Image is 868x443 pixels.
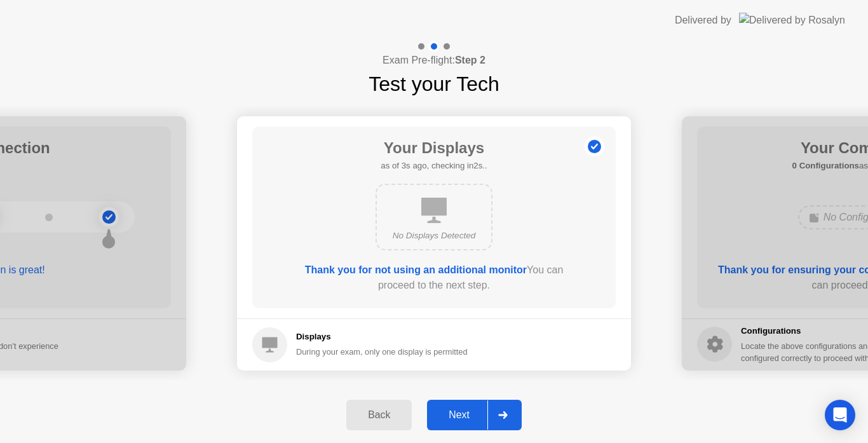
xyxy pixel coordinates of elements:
[675,13,731,28] div: Delivered by
[305,264,527,275] b: Thank you for not using an additional monitor
[431,409,487,421] div: Next
[369,69,499,99] h1: Test your Tech
[383,53,485,68] h4: Exam Pre-flight:
[296,331,468,343] h5: Displays
[346,400,412,430] button: Back
[381,160,487,172] h5: as of 3s ago, checking in2s..
[387,229,481,242] div: No Displays Detected
[455,55,485,65] b: Step 2
[381,137,487,160] h1: Your Displays
[739,13,845,27] img: Delivered by Rosalyn
[825,400,855,430] div: Open Intercom Messenger
[288,262,580,293] div: You can proceed to the next step.
[427,400,522,430] button: Next
[296,346,468,358] div: During your exam, only one display is permitted
[350,409,408,421] div: Back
